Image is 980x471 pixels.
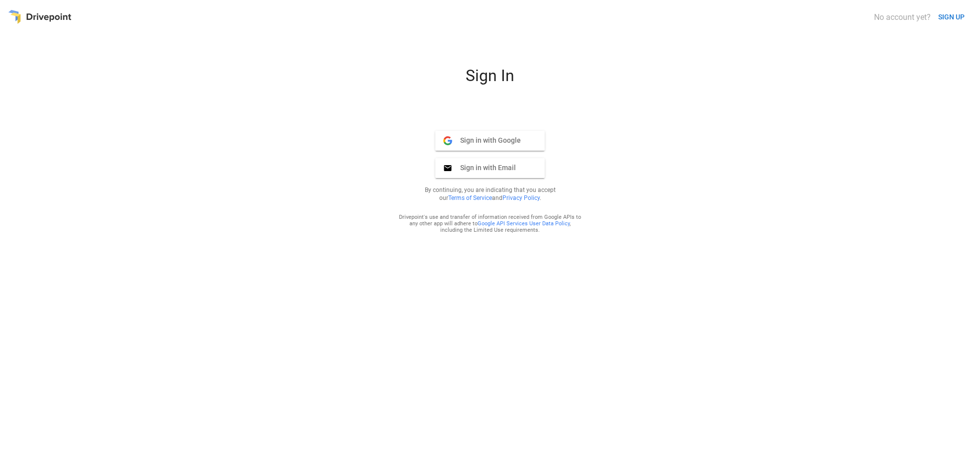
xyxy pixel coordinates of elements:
button: Sign in with Email [435,158,545,178]
p: By continuing, you are indicating that you accept our and . [412,186,568,202]
span: Sign in with Google [452,136,521,145]
a: Google API Services User Data Policy [478,220,570,227]
div: Sign In [371,66,609,93]
button: Sign in with Google [435,131,545,151]
div: No account yet? [874,12,931,22]
div: Drivepoint's use and transfer of information received from Google APIs to any other app will adhe... [398,214,582,233]
a: Privacy Policy [502,194,540,201]
span: Sign in with Email [452,163,516,172]
button: SIGN UP [934,8,969,26]
a: Terms of Service [448,194,492,201]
